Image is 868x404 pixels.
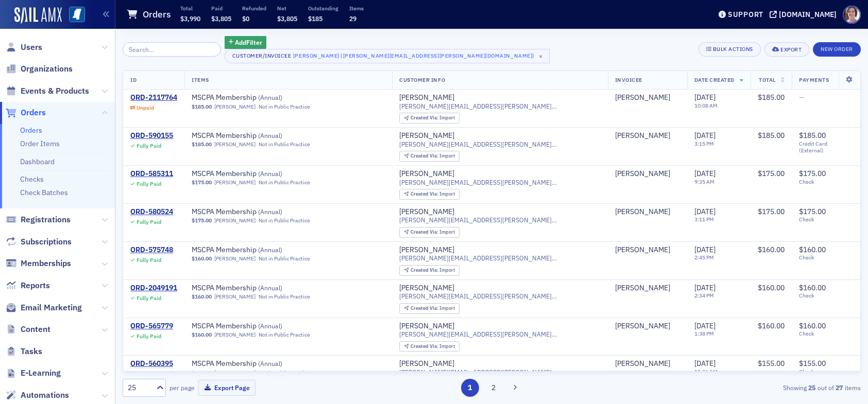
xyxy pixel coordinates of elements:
[399,102,600,110] span: [PERSON_NAME][EMAIL_ADDRESS][PERSON_NAME][DOMAIN_NAME]
[169,383,195,392] label: per page
[399,151,459,162] div: Created Via: Import
[192,169,321,179] span: MSCPA Membership
[615,131,680,140] span: Rhuel Dickinson
[622,383,861,392] div: Showing out of items
[6,302,82,313] a: Email Marketing
[615,131,670,140] a: [PERSON_NAME]
[258,93,282,101] span: ( Annual )
[536,51,546,61] span: ×
[411,344,455,349] div: Import
[411,230,455,235] div: Import
[807,383,818,392] strong: 25
[6,367,61,379] a: E-Learning
[411,191,455,197] div: Import
[411,268,455,273] div: Import
[130,284,177,293] a: ORD-2049191
[799,76,829,83] span: Payments
[399,284,454,293] a: [PERSON_NAME]
[192,207,321,217] span: MSCPA Membership
[758,93,785,102] span: $185.00
[308,14,322,23] span: $185
[349,14,356,23] span: 29
[461,379,479,397] button: 1
[694,292,714,299] time: 2:34 PM
[615,169,670,179] div: [PERSON_NAME]
[137,143,161,149] div: Fully Paid
[214,103,256,110] a: [PERSON_NAME]
[214,370,256,376] a: [PERSON_NAME]
[21,107,46,118] span: Orders
[6,42,42,53] a: Users
[235,38,262,47] span: Add Filter
[399,216,600,224] span: [PERSON_NAME][EMAIL_ADDRESS][PERSON_NAME][DOMAIN_NAME]
[399,265,459,276] div: Created Via: Import
[615,76,642,83] span: Invoicee
[214,331,256,338] a: [PERSON_NAME]
[799,131,826,140] span: $185.00
[615,284,680,293] span: Rhuel Dickinson
[799,93,805,102] span: —
[799,330,853,337] span: Check
[214,141,256,148] a: [PERSON_NAME]
[192,131,321,140] a: MSCPA Membership (Annual)
[399,322,454,331] div: [PERSON_NAME]
[123,42,221,57] input: Search…
[6,390,69,401] a: Automations
[615,284,670,293] div: [PERSON_NAME]
[615,207,670,217] div: [PERSON_NAME]
[694,93,716,102] span: [DATE]
[130,207,173,217] div: ORD-580524
[192,359,321,368] span: MSCPA Membership
[780,47,802,52] div: Export
[399,93,454,102] a: [PERSON_NAME]
[758,169,785,178] span: $175.00
[62,7,85,24] a: View Homepage
[694,283,716,292] span: [DATE]
[130,359,173,368] div: ORD-560395
[192,331,212,338] span: $160.00
[192,93,321,102] a: MSCPA Membership (Annual)
[758,283,785,292] span: $160.00
[759,76,776,83] span: Total
[137,104,154,111] div: Unpaid
[192,217,212,224] span: $175.00
[799,359,826,368] span: $155.00
[399,207,454,217] div: [PERSON_NAME]
[130,93,177,102] a: ORD-2117764
[192,245,321,255] a: MSCPA Membership (Annual)
[758,321,785,330] span: $160.00
[399,292,600,300] span: [PERSON_NAME][EMAIL_ADDRESS][PERSON_NAME][DOMAIN_NAME]
[399,179,600,186] span: [PERSON_NAME][EMAIL_ADDRESS][PERSON_NAME][DOMAIN_NAME]
[192,103,212,110] span: $185.00
[615,359,680,368] span: Rhuel Dickinson
[6,258,71,269] a: Memberships
[137,181,161,187] div: Fully Paid
[799,321,826,330] span: $160.00
[130,131,173,140] div: ORD-590155
[694,102,718,109] time: 10:08 AM
[411,190,439,197] span: Created Via :
[6,280,50,291] a: Reports
[259,141,310,148] div: Not in Public Practice
[411,114,439,121] span: Created Via :
[699,42,761,57] button: Bulk Actions
[130,322,173,331] div: ORD-565779
[258,207,282,216] span: ( Annual )
[799,254,853,261] span: Check
[411,115,455,121] div: Import
[770,11,840,18] button: [DOMAIN_NAME]
[20,174,44,184] a: Checks
[6,63,73,75] a: Organizations
[137,371,161,377] div: Fully Paid
[615,245,670,255] a: [PERSON_NAME]
[214,255,256,262] a: [PERSON_NAME]
[484,379,502,397] button: 2
[411,267,439,273] span: Created Via :
[758,207,785,216] span: $175.00
[399,113,459,124] div: Created Via: Import
[192,322,321,331] a: MSCPA Membership (Annual)
[615,93,680,102] span: Rhuel Dickinson
[130,76,137,83] span: ID
[694,140,714,147] time: 3:15 PM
